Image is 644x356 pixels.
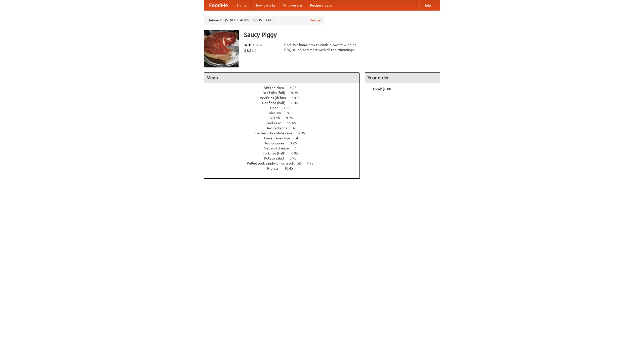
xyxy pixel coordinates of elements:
span: 4 [293,126,300,130]
a: Potato salad 3.95 [264,156,306,160]
span: 10.45 [284,166,298,170]
a: German chocolate cake 5.95 [255,131,314,135]
a: Hushpuppies 3.25 [264,141,306,145]
span: 4.95 [307,161,318,165]
a: Collards 9.95 [267,116,302,120]
li: $ [244,48,247,53]
span: 6.95 [291,151,303,155]
span: 9.95 [291,91,303,95]
span: 7.55 [284,106,295,110]
li: ★ [244,42,248,48]
span: Beef ribs (half) [262,101,291,105]
span: 6.45 [291,101,303,105]
li: ★ [248,42,252,48]
li: ★ [259,42,263,48]
h4: Menu [204,73,359,83]
a: How it works [251,0,279,10]
div: Pork. We know how to cook it. Award-winning BBQ sauce, and meat with all the trimmings. [284,42,360,52]
b: Total: $0.00 [373,87,391,91]
a: Cornbread 11.45 [265,121,305,125]
span: 9.95 [286,116,298,120]
a: Who we are [279,0,306,10]
span: BBQ chicken [264,86,289,90]
span: 8.95 [287,111,299,115]
span: 3.25 [290,141,302,145]
a: Change [309,18,321,23]
a: Beer 7.55 [270,106,300,110]
span: Hushpuppies [264,141,289,145]
a: Riblets 10.45 [267,166,302,170]
span: German chocolate cake [255,131,297,135]
a: Beef ribs (half) 6.45 [262,101,307,105]
span: Cornbread [265,121,286,125]
span: 3.95 [290,156,301,160]
a: Home [233,0,251,10]
div: Deliver to: [STREET_ADDRESS][US_STATE] [204,16,325,25]
li: $ [247,48,249,53]
span: 10.45 [292,96,306,100]
span: Pulled pork sandwich on a soft roll [247,161,306,165]
a: BBQ chicken 4.95 [264,86,306,90]
a: Devilled eggs 4 [265,126,304,130]
img: angular.jpg [204,30,239,67]
span: Collards [267,116,285,120]
span: 4.95 [290,86,302,90]
span: Devilled eggs [265,126,292,130]
a: Pulled pork sandwich on a soft roll 4.95 [247,161,323,165]
a: Pork ribs (half) 6.95 [262,151,307,155]
span: Beef ribs (delux) [260,96,291,100]
span: 11.45 [287,121,301,125]
a: Recipe videos [306,0,336,10]
li: ★ [252,42,255,48]
li: $ [252,48,254,53]
a: Mac and cheese 6 [264,146,306,150]
h4: Your order [365,73,440,83]
a: Help [419,0,435,10]
span: Pork ribs (half) [262,151,291,155]
span: Potato salad [264,156,289,160]
a: Beef ribs (full) 9.95 [263,91,307,95]
span: Mac and cheese [264,146,294,150]
li: $ [249,48,252,53]
span: 4 [296,136,303,140]
span: Beer [270,106,283,110]
a: FoodMe [204,0,233,10]
a: Housemade chips 4 [262,136,307,140]
span: Housemade chips [262,136,295,140]
a: Beef ribs (delux) 10.45 [260,96,310,100]
li: $ [254,48,257,53]
span: Coleslaw [267,111,286,115]
h3: Saucy Piggy [244,30,440,40]
a: Coleslaw 8.95 [267,111,303,115]
span: 6 [295,146,302,150]
span: 5.95 [298,131,310,135]
li: ★ [255,42,259,48]
span: Riblets [267,166,284,170]
span: Beef ribs (full) [263,91,290,95]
